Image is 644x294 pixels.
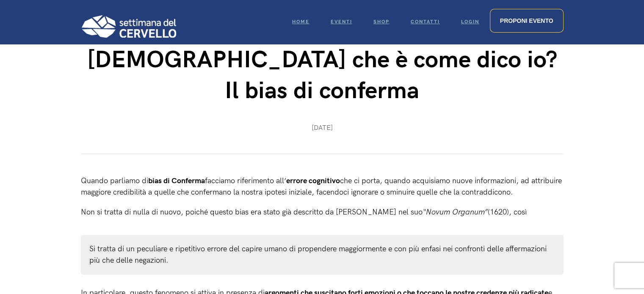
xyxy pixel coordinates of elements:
[286,176,340,185] b: errore cognitivo
[81,176,152,185] span: Quando parliamo di
[488,208,527,217] span: (1620), così
[500,17,553,24] span: Proponi evento
[411,19,440,25] span: Contatti
[490,9,564,33] a: Proponi evento
[148,176,152,185] strong: b
[292,19,310,25] span: Home
[81,45,564,107] h1: [DEMOGRAPHIC_DATA] che è come dico io? Il bias di conferma
[373,19,390,25] span: Shop
[152,176,205,185] b: ias di Conferma
[205,176,286,185] span: facciamo riferimento all’
[89,245,547,265] span: Si tratta di un peculiare e ripetitivo errore del capire umano di propendere maggiormente e con p...
[331,19,352,25] span: Eventi
[81,15,176,38] img: Logo
[81,208,423,217] span: Non si tratta di nulla di nuovo, poiché questo bias era stato già descritto da [PERSON_NAME] nel suo
[423,208,488,217] span: “Novum Organum”
[461,19,479,25] span: Login
[312,124,333,133] span: [DATE]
